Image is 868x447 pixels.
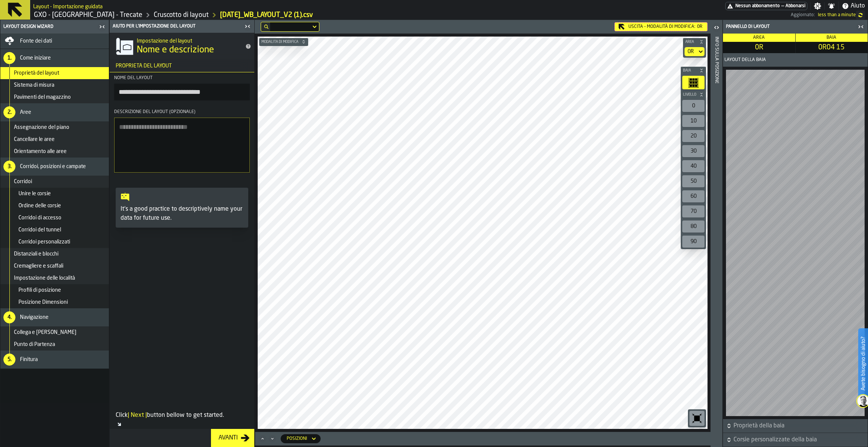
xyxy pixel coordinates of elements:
[14,82,54,88] span: Sistema di misura
[688,409,706,427] div: button-toolbar-undefined
[116,411,248,420] p: Click button bellow to get started.
[735,3,780,9] span: Nessun abbonamento
[110,63,172,69] span: Proprietà del layout
[287,436,307,441] div: DropdownMenuValue-locations
[734,435,866,444] span: Corsie personalizzate della baia
[0,326,109,338] li: menu Collega e Collega Aree
[14,341,55,347] span: Punto di Partenza
[14,124,69,130] span: Assegnazione del piano
[34,11,142,19] a: link-to-/wh/i/7274009e-5361-4e21-8e36-7045ee840609
[97,22,107,31] label: button-toggle-Chiudimi
[791,12,815,18] span: Aggiornato:
[685,47,704,56] div: DropdownMenuValue-0R
[3,311,15,323] div: 4.
[682,100,704,112] div: 0
[20,55,51,61] span: Come iniziare
[18,191,51,197] span: Unire le corsie
[0,284,109,296] li: menu Profili di posizione
[0,224,109,236] li: menu Corridoi del tunnel
[18,287,61,293] span: Profili di posizione
[0,308,109,326] li: menu Navigazione
[20,164,86,170] span: Corridoi, posizioni e campate
[856,22,866,31] label: button-toggle-Chiudimi
[859,329,867,398] label: Avete bisogno di aiuto?
[0,200,109,212] li: menu Ordine delle corsie
[114,84,250,100] input: button-toolbar-Nome del layout
[0,338,109,351] li: menu Punto di Partenza
[725,2,807,10] div: Abbonamento al menu
[3,106,15,118] div: 2.
[14,179,32,185] span: Corridoi
[711,21,722,35] label: button-toggle-Aperto
[681,74,706,91] div: button-toolbar-undefined
[0,20,109,34] header: Layout Design Wizard
[856,11,865,20] label: button-toggle-undefined
[110,33,254,60] div: title-Nome e descrizione
[259,38,308,46] button: button-
[0,248,109,260] li: menu Distanziali e blocchi
[20,109,31,115] span: Aree
[614,22,708,31] div: Uscita - Modalità di Modifica:
[682,175,704,187] div: 50
[682,205,704,217] div: 70
[14,275,75,281] span: Impostazione delle località
[682,130,704,142] div: 20
[121,205,243,223] p: It's a good practice to descriptively name your data for future use.
[681,234,706,249] div: button-toolbar-undefined
[264,24,269,29] div: hide filter
[681,159,706,174] div: button-toolbar-undefined
[723,419,868,433] button: button-
[20,314,49,320] span: Navigazione
[682,69,698,73] span: Baia
[18,239,70,245] span: Corridoi personalizzati
[18,299,68,305] span: Posizione Dimensioni
[681,219,706,234] div: button-toolbar-undefined
[0,296,109,308] li: menu Posizione Dimensioni
[683,38,706,46] button: button-
[681,144,706,159] div: button-toolbar-undefined
[734,421,866,430] span: Proprietà della baia
[0,121,109,133] li: menu Assegnazione del piano
[753,35,765,40] span: Area
[114,75,250,100] label: button-toolbar-Nome del layout
[2,24,97,29] div: Layout Design Wizard
[711,20,722,447] header: Info sulla posizione
[215,433,241,442] div: Avanti
[242,22,253,31] label: button-toggle-Chiudimi
[281,434,321,443] div: DropdownMenuValue-locations
[0,103,109,121] li: menu Aree
[3,354,15,366] div: 5.
[682,190,704,202] div: 60
[260,40,300,44] span: Modalità di modifica
[114,75,250,81] div: Nome del layout
[682,220,704,233] div: 80
[14,70,59,76] span: Proprietà del layout
[110,60,254,72] h3: title-section-Proprietà del layout
[682,236,704,248] div: 90
[681,129,706,144] div: button-toolbar-undefined
[0,272,109,284] li: menu Impostazione delle località
[14,329,76,335] span: Collega e [PERSON_NAME]
[681,67,706,74] button: button-
[0,49,109,67] li: menu Come iniziare
[14,263,63,269] span: Cremagliere e scaffali
[0,67,109,79] li: menu Proprietà del layout
[697,24,703,29] span: 0R
[682,115,704,127] div: 10
[818,12,856,18] span: 11/09/2025, 09:38:57
[3,52,15,64] div: 1.
[0,351,109,369] li: menu Finitura
[18,227,61,233] span: Corridoi del tunnel
[0,91,109,103] li: menu Pavimenti del magazzino
[211,429,254,447] button: button-Avanti
[681,91,706,98] button: button-
[681,189,706,204] div: button-toolbar-undefined
[0,188,109,200] li: menu Unire le corsie
[0,236,109,248] li: menu Corridoi personalizzati
[154,11,209,19] a: link-to-/wh/i/7274009e-5361-4e21-8e36-7045ee840609/designer
[825,2,838,10] label: button-toggle-Notifiche
[0,260,109,272] li: menu Cremagliere e scaffali
[0,133,109,145] li: menu Cancellare le aree
[684,40,698,44] span: Area
[723,20,868,34] header: Pannello di layout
